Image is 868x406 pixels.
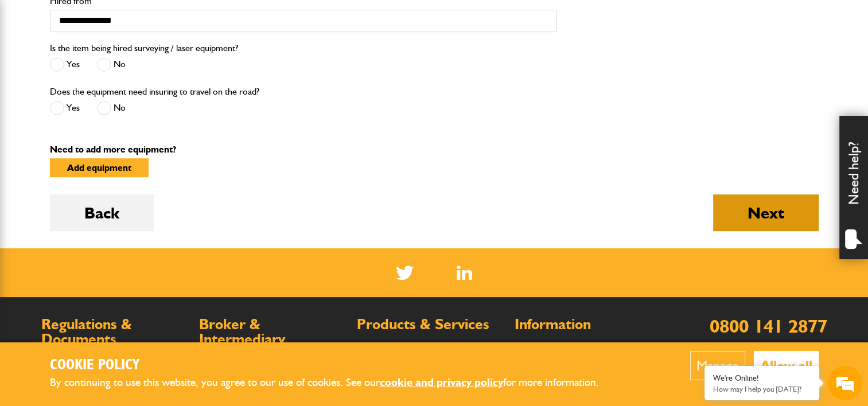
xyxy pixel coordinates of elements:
button: Allow all [754,351,819,380]
div: We're Online! [713,373,811,383]
h2: Regulations & Documents [41,317,188,346]
a: cookie and privacy policy [380,376,503,389]
label: No [97,101,126,115]
div: Need help? [839,116,868,259]
div: Minimize live chat window [188,6,216,33]
input: Enter your email address [15,140,209,165]
img: Linked In [457,266,472,280]
p: Need to add more equipment? [50,145,819,154]
label: Does the equipment need insuring to travel on the road? [50,87,259,96]
h2: Information [515,317,661,332]
button: Next [713,194,819,231]
textarea: Type your message and hit 'Enter' [15,208,209,309]
input: Enter your phone number [15,174,209,199]
a: LinkedIn [457,266,472,280]
h2: Cookie Policy [50,357,618,374]
p: How may I help you today? [713,385,811,393]
button: Back [50,194,154,231]
label: Is the item being hired surveying / laser equipment? [50,44,238,53]
a: 0800 141 2877 [710,315,827,337]
img: Twitter [396,266,414,280]
h2: Broker & Intermediary [199,317,345,346]
label: Yes [50,57,80,72]
img: d_20077148190_company_1631870298795_20077148190 [20,64,48,80]
div: Chat with us now [60,64,193,79]
em: Start Chat [156,318,208,334]
label: No [97,57,126,72]
label: Yes [50,101,80,115]
input: Enter your last name [15,106,209,131]
button: Add equipment [50,158,149,177]
p: By continuing to use this website, you agree to our use of cookies. See our for more information. [50,374,618,392]
button: Manage [690,351,745,380]
h2: Products & Services [357,317,503,332]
